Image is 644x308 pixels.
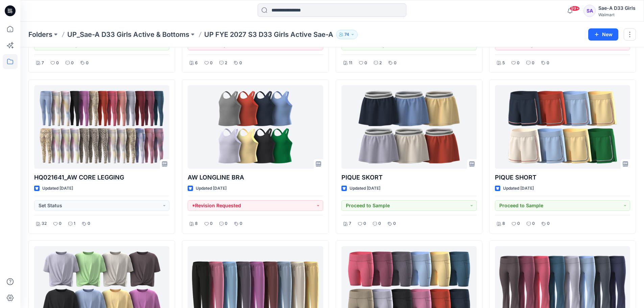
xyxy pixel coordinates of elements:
[225,220,228,227] p: 0
[336,30,358,39] button: 74
[598,12,636,17] div: Walmart
[394,60,397,67] p: 0
[532,220,535,227] p: 0
[34,173,169,182] p: HQ021641_AW CORE LEGGING
[204,30,333,39] p: UP FYE 2027 S3 D33 Girls Active Sae-A
[188,85,323,169] a: AW LONGLINE BRA
[517,220,520,227] p: 0
[547,220,550,227] p: 0
[379,60,382,67] p: 2
[344,31,349,38] p: 74
[210,220,213,227] p: 0
[42,220,47,227] p: 32
[56,60,59,67] p: 0
[502,220,505,227] p: 8
[42,185,73,192] p: Updated [DATE]
[502,60,505,67] p: 5
[588,28,618,41] button: New
[598,4,636,12] div: Sae-A D33 Girls
[503,185,534,192] p: Updated [DATE]
[570,6,580,11] span: 99+
[341,85,477,169] a: PIQUE SKORT
[195,60,198,67] p: 6
[495,173,630,182] p: PIQUE SHORT
[364,60,367,67] p: 0
[196,185,226,192] p: Updated [DATE]
[240,220,242,227] p: 0
[363,220,366,227] p: 0
[583,5,596,17] div: SA
[517,60,520,67] p: 0
[225,60,227,67] p: 2
[495,85,630,169] a: PIQUE SHORT
[28,30,52,39] a: Folders
[88,220,90,227] p: 0
[532,60,534,67] p: 0
[188,173,323,182] p: AW LONGLINE BRA
[349,220,351,227] p: 7
[34,85,169,169] a: HQ021641_AW CORE LEGGING
[86,60,89,67] p: 0
[210,60,213,67] p: 0
[71,60,74,67] p: 0
[350,185,380,192] p: Updated [DATE]
[59,220,62,227] p: 0
[393,220,396,227] p: 0
[239,60,242,67] p: 0
[67,30,189,39] a: UP_Sae-A D33 Girls Active & Bottoms
[74,220,75,227] p: 1
[341,173,477,182] p: PIQUE SKORT
[195,220,198,227] p: 8
[547,60,549,67] p: 0
[42,60,44,67] p: 7
[378,220,381,227] p: 0
[349,60,352,67] p: 11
